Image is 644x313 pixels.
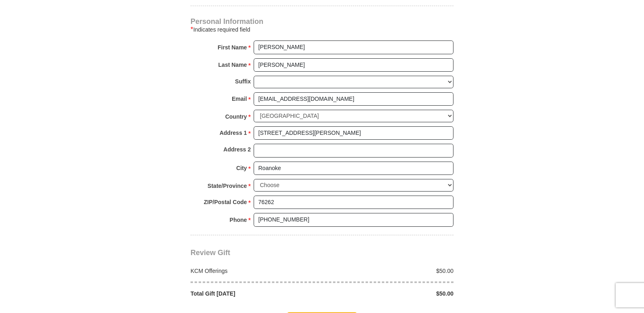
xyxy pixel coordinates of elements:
[191,249,230,257] span: Review Gift
[218,59,247,70] strong: Last Name
[236,162,247,174] strong: City
[230,214,247,226] strong: Phone
[218,42,247,53] strong: First Name
[235,76,251,87] strong: Suffix
[232,93,247,104] strong: Email
[322,290,458,298] div: $50.00
[208,180,247,192] strong: State/Province
[191,25,453,34] div: Indicates required field
[191,18,453,25] h4: Personal Information
[220,127,247,138] strong: Address 1
[223,144,251,155] strong: Address 2
[186,267,322,275] div: KCM Offerings
[322,267,458,275] div: $50.00
[186,290,322,298] div: Total Gift [DATE]
[204,196,247,208] strong: ZIP/Postal Code
[225,111,247,122] strong: Country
